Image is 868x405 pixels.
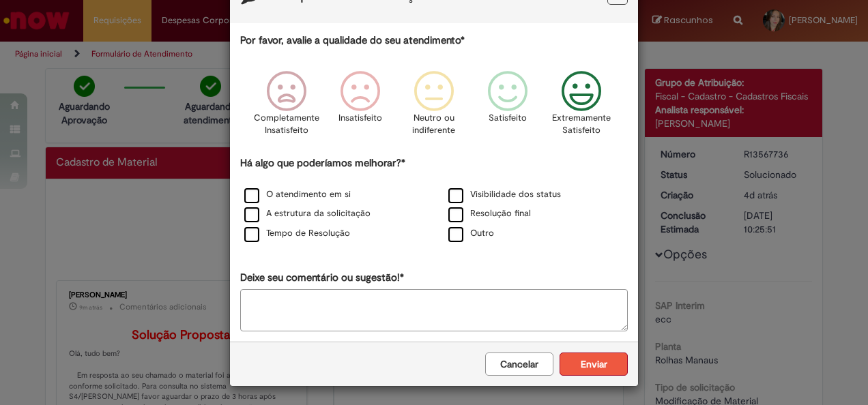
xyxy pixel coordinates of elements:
div: Neutro ou indiferente [399,61,469,154]
p: Neutro ou indiferente [409,112,459,137]
label: Outro [448,227,494,240]
label: O atendimento em si [244,188,351,201]
p: Insatisfeito [338,112,382,125]
label: Deixe seu comentário ou sugestão!* [240,271,404,285]
p: Extremamente Satisfeito [552,112,611,137]
div: Completamente Insatisfeito [251,61,321,154]
label: Resolução final [448,207,531,220]
label: A estrutura da solicitação [244,207,371,220]
button: Enviar [560,352,628,376]
label: Visibilidade dos status [448,188,561,201]
div: Extremamente Satisfeito [547,61,616,154]
button: Cancelar [485,352,553,376]
div: Há algo que poderíamos melhorar?* [240,156,628,244]
div: Satisfeito [473,61,542,154]
p: Completamente Insatisfeito [254,112,319,137]
div: Insatisfeito [325,61,395,154]
label: Por favor, avalie a qualidade do seu atendimento* [240,33,465,48]
label: Tempo de Resolução [244,227,350,240]
p: Satisfeito [489,112,527,125]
